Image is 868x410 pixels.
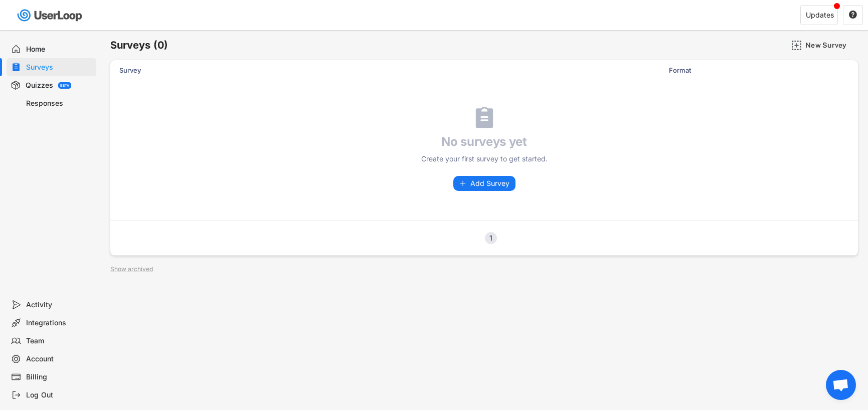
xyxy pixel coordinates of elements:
[26,99,92,108] div: Responses
[119,66,663,75] div: Survey
[26,336,92,346] div: Team
[110,39,168,52] h6: Surveys (0)
[26,45,92,54] div: Home
[26,81,53,90] div: Quizzes
[669,66,769,75] div: Format
[26,354,92,364] div: Account
[805,41,855,50] div: New Survey
[826,370,856,400] div: Open chat
[848,11,857,20] button: 
[394,134,575,149] h4: No surveys yet
[791,40,802,51] img: AddMajor.svg
[453,176,515,191] button: Add Survey
[26,300,92,310] div: Activity
[60,84,69,87] div: BETA
[26,372,92,382] div: Billing
[485,235,497,242] div: 1
[26,318,92,328] div: Integrations
[849,10,857,19] text: 
[470,180,509,187] span: Add Survey
[806,12,834,19] div: Updates
[394,153,575,164] div: Create your first survey to get started.
[26,63,92,72] div: Surveys
[26,390,92,400] div: Log Out
[15,5,86,26] img: userloop-logo-01.svg
[110,266,153,272] div: Show archived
